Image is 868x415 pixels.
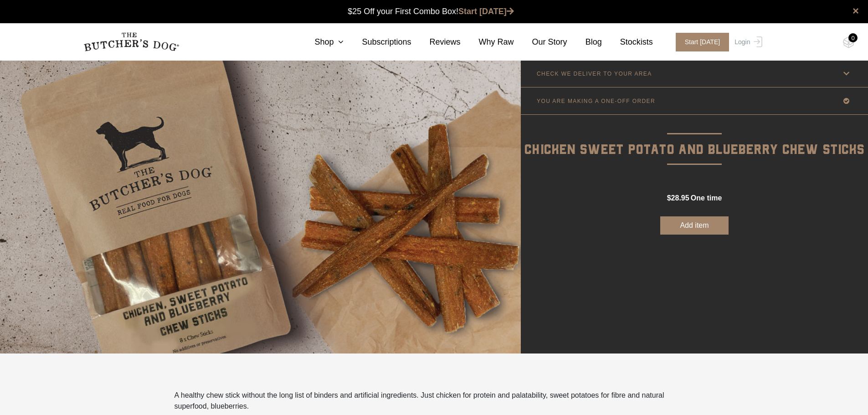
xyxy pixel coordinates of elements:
span: one time [691,194,722,202]
a: Subscriptions [344,36,411,48]
a: Shop [296,36,344,48]
img: TBD_Cart-Empty.png [843,36,854,48]
a: close [853,5,859,16]
a: Stockists [602,36,653,48]
p: Chicken Sweet Potato and Blueberry Chew Sticks [521,115,868,161]
p: CHECK WE DELIVER TO YOUR AREA [537,71,652,77]
a: Blog [567,36,602,48]
a: Login [732,33,762,51]
a: Reviews [411,36,461,48]
a: Start [DATE] [458,7,514,16]
span: Start [DATE] [676,33,729,51]
div: 0 [848,33,858,42]
button: Add item [660,216,729,235]
span: 28.95 [671,194,689,202]
a: YOU ARE MAKING A ONE-OFF ORDER [521,87,868,114]
a: Why Raw [461,36,514,48]
span: $ [667,194,671,202]
p: YOU ARE MAKING A ONE-OFF ORDER [537,98,655,104]
a: CHECK WE DELIVER TO YOUR AREA [521,60,868,87]
a: Our Story [514,36,567,48]
a: Start [DATE] [667,33,733,51]
span: A healthy chew stick without the long list of binders and artificial ingredients. Just chicken fo... [175,391,664,410]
